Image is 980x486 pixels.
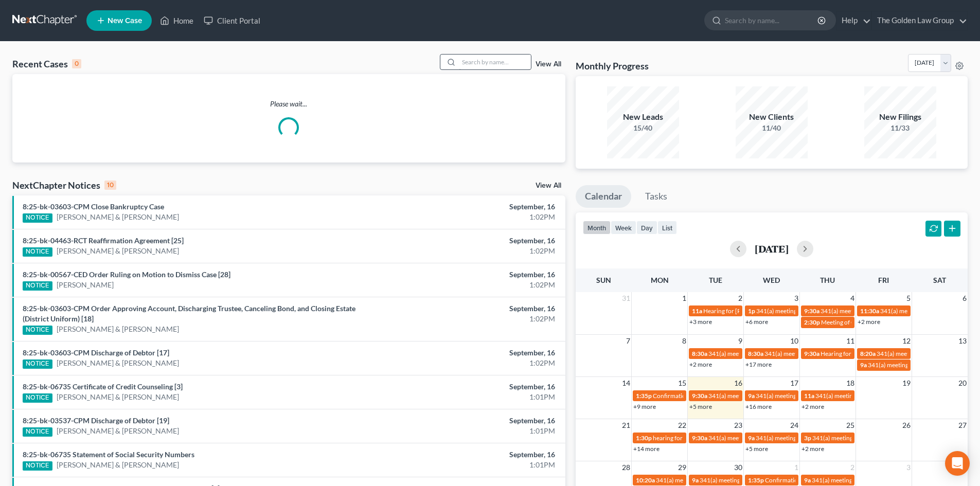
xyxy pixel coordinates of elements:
[23,236,184,245] a: 8:25-bk-04463-RCT Reaffirmation Agreement [25]
[845,419,856,431] span: 25
[384,416,555,426] div: September, 16
[756,392,910,400] span: 341(a) meeting for [PERSON_NAME] & [PERSON_NAME]
[384,392,555,402] div: 1:01PM
[625,335,631,347] span: 7
[23,281,52,291] div: NOTICE
[576,60,649,72] h3: Monthly Progress
[765,476,883,484] span: Confirmation Hearing for [PERSON_NAME]
[692,307,702,315] span: 11a
[23,202,164,211] a: 8:25-bk-03603-CPM Close Bankruptcy Case
[633,445,660,453] a: +14 more
[23,393,52,403] div: NOTICE
[677,419,687,431] span: 22
[12,99,565,109] p: Please wait...
[755,243,789,254] h2: [DATE]
[23,304,355,323] a: 8:25-bk-03603-CPM Order Approving Account, Discharging Trustee, Canceling Bond, and Closing Estat...
[733,461,743,474] span: 30
[681,335,687,347] span: 8
[57,392,179,402] a: [PERSON_NAME] & [PERSON_NAME]
[820,276,835,284] span: Thu
[384,269,555,280] div: September, 16
[656,476,755,484] span: 341(a) meeting for [PERSON_NAME]
[812,434,912,442] span: 341(a) meeting for [PERSON_NAME]
[596,276,611,284] span: Sun
[821,350,955,357] span: Hearing for [PERSON_NAME] & [PERSON_NAME]
[858,318,880,326] a: +2 more
[384,236,555,246] div: September, 16
[860,361,867,369] span: 9a
[945,451,970,476] div: Open Intercom Messenger
[621,377,631,389] span: 14
[692,392,707,400] span: 9:30a
[708,434,808,442] span: 341(a) meeting for [PERSON_NAME]
[748,476,764,484] span: 1:35p
[864,123,936,133] div: 11/33
[961,292,968,304] span: 6
[845,377,856,389] span: 18
[384,460,555,470] div: 1:01PM
[692,434,707,442] span: 9:30a
[849,461,856,474] span: 2
[901,335,912,347] span: 12
[681,292,687,304] span: 1
[459,55,531,69] input: Search by name...
[836,11,871,30] a: Help
[821,307,920,315] span: 341(a) meeting for [PERSON_NAME]
[57,212,179,222] a: [PERSON_NAME] & [PERSON_NAME]
[692,350,707,357] span: 8:30a
[957,377,968,389] span: 20
[23,348,169,357] a: 8:25-bk-03603-CPM Discharge of Debtor [17]
[651,276,669,284] span: Mon
[804,392,814,400] span: 11a
[878,276,889,284] span: Fri
[384,348,555,358] div: September, 16
[877,350,976,357] span: 341(a) meeting for [PERSON_NAME]
[23,461,52,471] div: NOTICE
[905,292,912,304] span: 5
[57,280,114,290] a: [PERSON_NAME]
[736,111,808,123] div: New Clients
[23,382,183,391] a: 8:25-bk-06735 Certificate of Credit Counseling [3]
[736,123,808,133] div: 11/40
[872,11,967,30] a: The Golden Law Group
[868,361,967,369] span: 341(a) meeting for [PERSON_NAME]
[725,11,819,30] input: Search by name...
[23,450,194,459] a: 8:25-bk-06735 Statement of Social Security Numbers
[636,434,652,442] span: 1:30p
[804,307,819,315] span: 9:30a
[621,292,631,304] span: 31
[756,307,856,315] span: 341(a) meeting for [PERSON_NAME]
[748,392,755,400] span: 9a
[576,185,631,208] a: Calendar
[384,303,555,314] div: September, 16
[745,318,768,326] a: +6 more
[957,335,968,347] span: 13
[72,59,81,68] div: 0
[23,359,52,369] div: NOTICE
[756,434,959,442] span: 341(a) meeting for [PERSON_NAME] [PERSON_NAME] & [PERSON_NAME]
[677,461,687,474] span: 29
[384,426,555,436] div: 1:01PM
[636,476,655,484] span: 10:20a
[821,318,935,326] span: Meeting of Creditors for [PERSON_NAME]
[933,276,946,284] span: Sat
[733,377,743,389] span: 16
[12,58,81,70] div: Recent Cases
[849,292,856,304] span: 4
[57,246,179,256] a: [PERSON_NAME] & [PERSON_NAME]
[763,276,780,284] span: Wed
[621,461,631,474] span: 28
[384,202,555,212] div: September, 16
[636,221,657,235] button: day
[23,416,169,425] a: 8:25-bk-03537-CPM Discharge of Debtor [19]
[804,476,811,484] span: 9a
[901,419,912,431] span: 26
[793,461,799,474] span: 1
[880,307,979,315] span: 341(a) meeting for [PERSON_NAME]
[764,350,864,357] span: 341(a) meeting for [PERSON_NAME]
[384,314,555,324] div: 1:02PM
[793,292,799,304] span: 3
[689,403,712,410] a: +5 more
[789,377,799,389] span: 17
[199,11,265,30] a: Client Portal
